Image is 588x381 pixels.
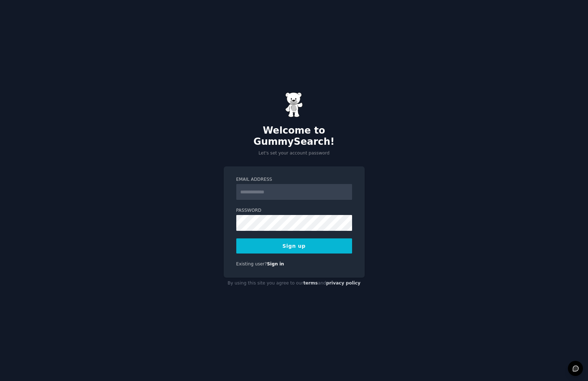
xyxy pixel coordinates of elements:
[236,207,352,214] label: Password
[267,261,284,266] a: Sign in
[303,281,318,286] a: terms
[285,92,303,117] img: Gummy Bear
[224,150,365,157] p: Let's set your account password
[236,176,352,183] label: Email Address
[236,261,267,266] span: Existing user?
[224,278,365,289] div: By using this site you agree to our and
[224,125,365,148] h2: Welcome to GummySearch!
[236,238,352,254] button: Sign up
[326,281,361,286] a: privacy policy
